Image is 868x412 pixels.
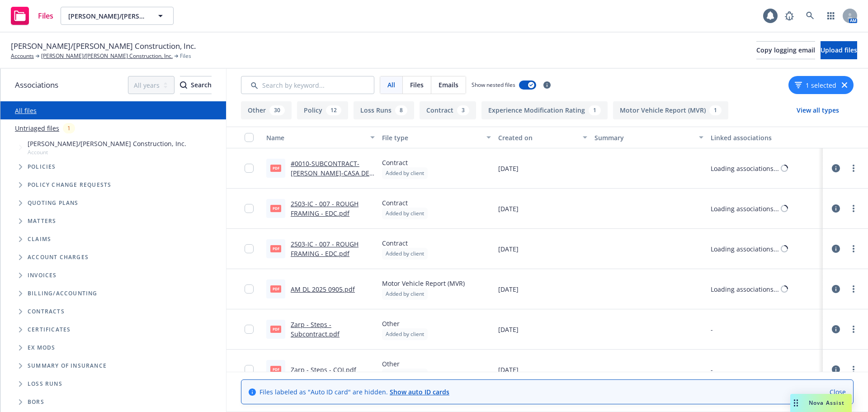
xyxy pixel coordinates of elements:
div: 3 [457,105,469,115]
button: Copy logging email [756,41,815,59]
span: Nova Assist [809,399,844,407]
span: Matters [28,218,56,224]
button: View all types [782,101,854,119]
span: [DATE] [498,365,519,374]
button: File type [378,127,494,148]
button: Created on [495,127,591,148]
span: pdf [270,165,281,171]
span: Contracts [28,309,65,314]
div: 1 [63,123,75,133]
span: Files labeled as "Auto ID card" are hidden. [259,387,449,397]
span: [DATE] [498,164,519,173]
span: Account charges [28,255,89,260]
input: Toggle Row Selected [245,325,254,334]
span: Upload files [821,46,857,54]
input: Toggle Row Selected [245,164,254,173]
div: 30 [269,105,285,115]
button: Summary [591,127,707,148]
button: Name [263,127,378,148]
span: Billing/Accounting [28,291,98,296]
a: Search [801,7,819,25]
button: Loss Runs [354,101,414,119]
input: Select all [245,133,254,142]
button: Linked associations [707,127,823,148]
a: Show auto ID cards [390,388,449,396]
button: Upload files [821,41,857,59]
span: BORs [28,399,44,405]
div: Linked associations [711,133,819,142]
span: [PERSON_NAME]/[PERSON_NAME] Construction, Inc. [28,139,186,148]
span: Added by client [386,209,424,218]
span: pdf [270,205,281,212]
button: Nova Assist [790,394,852,412]
input: Toggle Row Selected [245,244,254,253]
a: more [848,243,859,254]
a: more [848,364,859,375]
a: more [848,163,859,174]
a: Report a Bug [780,7,798,25]
div: Search [180,76,212,94]
span: Certificates [28,327,71,332]
div: 1 [709,105,722,115]
a: #0010-SUBCONTRACT-[PERSON_NAME]-CASA DE LA [PERSON_NAME]-9-8-25-FRAMING & SIDING.pdf [291,159,374,196]
div: 12 [326,105,341,115]
span: Policy change requests [28,182,111,188]
div: Loading associations... [711,204,779,213]
span: Files [410,80,424,90]
span: Contract [382,198,428,208]
button: Experience Modification Rating [481,101,608,119]
span: Other [382,359,428,369]
input: Toggle Row Selected [245,284,254,294]
svg: Search [180,81,187,89]
span: Copy logging email [756,46,815,54]
span: Summary of insurance [28,363,107,369]
a: Accounts [11,52,34,60]
button: [PERSON_NAME]/[PERSON_NAME] Construction, Inc. [61,7,174,25]
button: Other [241,101,292,119]
span: Files [38,12,53,19]
div: Loading associations... [711,244,779,254]
span: [DATE] [498,284,519,294]
span: Ex Mods [28,345,55,350]
a: All files [15,106,37,115]
div: 8 [395,105,407,115]
div: Summary [594,133,693,142]
div: - [711,325,713,334]
span: pdf [270,366,281,373]
a: 2503-IC - 007 - ROUGH FRAMING - EDC.pdf [291,240,359,258]
span: Contract [382,158,428,167]
span: Added by client [386,370,424,379]
div: Loading associations... [711,164,779,173]
a: Zarp - Steps - Subcontract.pdf [291,320,340,338]
input: Toggle Row Selected [245,365,254,374]
div: Created on [498,133,578,142]
a: more [848,324,859,335]
a: AM DL 2025 0905.pdf [291,285,355,294]
span: Added by client [386,290,424,298]
div: - [711,365,713,374]
button: Contract [420,101,476,119]
div: Drag to move [790,394,802,412]
div: Folder Tree Example [0,284,226,411]
span: [DATE] [498,244,519,254]
a: more [848,284,859,294]
input: Toggle Row Selected [245,204,254,213]
span: Emails [439,80,458,90]
span: Added by client [386,330,424,338]
input: Search by keyword... [241,76,374,94]
a: Files [7,3,57,28]
span: Show nested files [472,81,515,89]
a: Close [830,387,846,397]
span: [PERSON_NAME]/[PERSON_NAME] Construction, Inc. [68,11,146,21]
button: Policy [297,101,348,119]
button: SearchSearch [180,76,212,94]
a: 2503-IC - 007 - ROUGH FRAMING - EDC.pdf [291,199,359,218]
span: pdf [270,326,281,332]
span: [DATE] [498,325,519,334]
div: File type [382,133,481,142]
span: [PERSON_NAME]/[PERSON_NAME] Construction, Inc. [11,40,196,52]
span: Other [382,319,428,328]
button: 1 selected [795,81,836,90]
span: Associations [15,79,58,91]
div: Loading associations... [711,284,779,294]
